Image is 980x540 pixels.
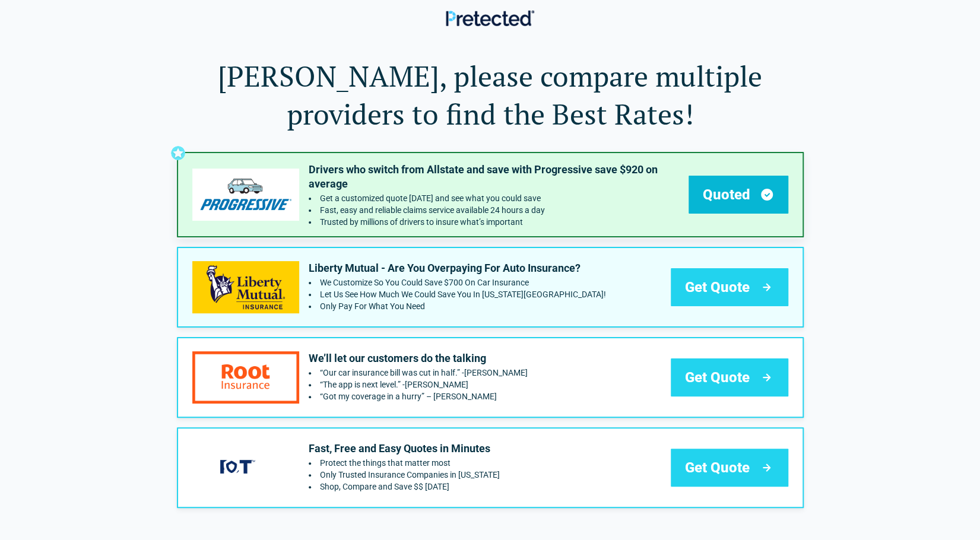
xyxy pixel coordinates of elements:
[192,261,299,313] img: libertymutual's logo
[192,351,299,403] img: root's logo
[685,278,750,297] span: Get Quote
[177,247,804,328] a: libertymutual's logoLiberty Mutual - Are You Overpaying For Auto Insurance?We Customize So You Co...
[309,470,500,479] li: Only Trusted Insurance Companies in Colorado
[309,261,606,275] p: Liberty Mutual - Are You Overpaying For Auto Insurance?
[685,458,750,477] span: Get Quote
[309,351,528,366] p: We’ll let our customers do the talking
[309,392,528,401] li: “Got my coverage in a hurry” – Donna S
[309,441,500,456] p: Fast, Free and Easy Quotes in Minutes
[192,441,299,494] img: protect's logo
[685,368,750,387] span: Get Quote
[177,337,804,418] a: root's logoWe’ll let our customers do the talking“Our car insurance bill was cut in half.” -[PERS...
[309,380,528,389] li: “The app is next level.” -Bailey B.
[309,482,500,491] li: Shop, Compare and Save $$ Today
[177,57,804,133] h1: [PERSON_NAME], please compare multiple providers to find the Best Rates!
[309,368,528,377] li: “Our car insurance bill was cut in half.” -Sarah E.
[309,278,606,287] li: We Customize So You Could Save $700 On Car Insurance
[177,427,804,508] a: protect's logoFast, Free and Easy Quotes in MinutesProtect the things that matter mostOnly Truste...
[309,301,606,311] li: Only Pay For What You Need
[309,290,606,299] li: Let Us See How Much We Could Save You In Colorado Springs!
[309,458,500,468] li: Protect the things that matter most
